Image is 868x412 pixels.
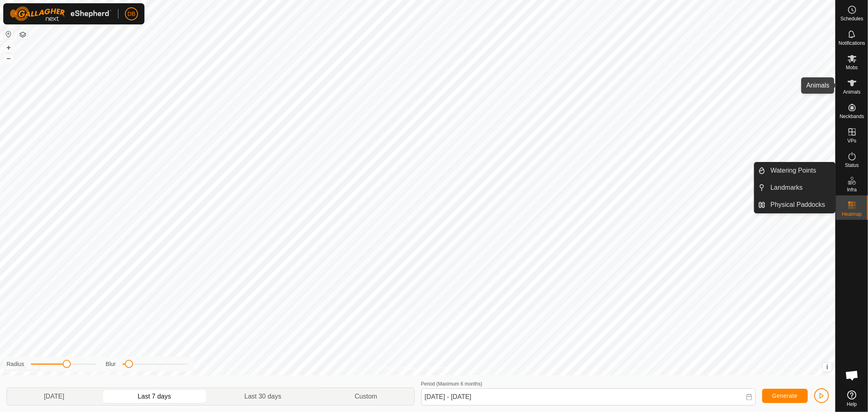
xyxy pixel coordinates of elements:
[127,10,135,18] span: DB
[771,166,816,175] span: Watering Points
[839,41,865,46] span: Notifications
[836,387,868,410] a: Help
[840,114,864,119] span: Neckbands
[766,162,835,179] a: Watering Points
[762,389,808,403] button: Generate
[826,364,828,370] span: i
[842,212,862,217] span: Heatmap
[138,392,171,401] span: Last 7 days
[845,163,859,168] span: Status
[766,197,835,213] a: Physical Paddocks
[385,365,416,372] a: Privacy Policy
[847,187,857,192] span: Infra
[847,402,857,407] span: Help
[754,197,835,213] li: Physical Paddocks
[846,65,858,70] span: Mobs
[772,392,798,399] span: Generate
[10,7,112,21] img: Gallagher Logo
[766,180,835,196] a: Landmarks
[840,16,863,21] span: Schedules
[847,138,856,143] span: VPs
[7,360,24,368] label: Radius
[4,53,13,63] button: –
[843,90,861,94] span: Animals
[754,180,835,196] li: Landmarks
[4,29,13,39] button: Reset Map
[18,30,28,39] button: Map Layers
[106,360,116,368] label: Blur
[823,363,832,372] button: i
[840,363,864,388] div: Open chat
[771,200,825,210] span: Physical Paddocks
[754,162,835,179] li: Watering Points
[421,381,483,387] label: Period (Maximum 6 months)
[44,392,64,401] span: [DATE]
[771,183,803,193] span: Landmarks
[426,365,450,372] a: Contact Us
[4,43,13,53] button: +
[245,392,282,401] span: Last 30 days
[355,392,377,401] span: Custom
